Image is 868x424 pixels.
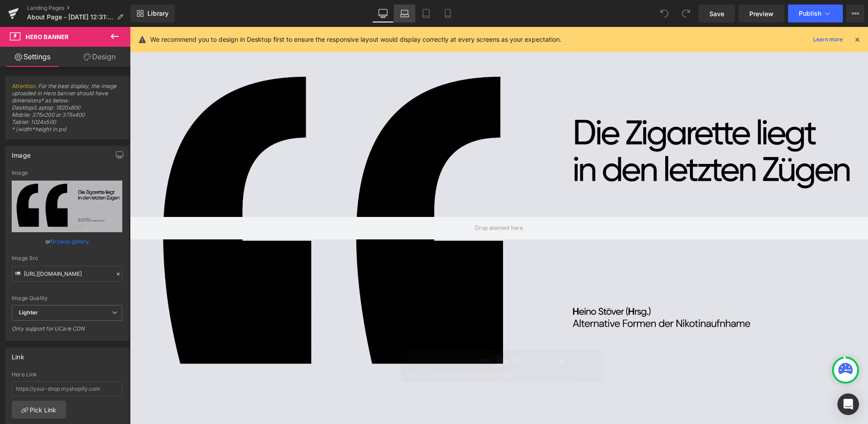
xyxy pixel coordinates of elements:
[12,83,36,89] a: Attention
[799,10,821,17] span: Publish
[437,4,458,22] a: Mobile
[19,309,38,316] b: Lighter
[415,4,437,22] a: Tablet
[837,393,859,415] div: Open Intercom Messenger
[12,237,122,246] div: or
[739,4,784,22] a: Preview
[12,255,122,261] div: Image Src
[12,381,122,396] input: https://your-shop.myshopify.com
[709,9,724,18] span: Save
[749,9,774,18] span: Preview
[655,4,673,22] button: Undo
[12,401,66,419] a: Pick Link
[12,83,122,139] span: : For the best display, the image uploaded in Hero banner should have dimensions* as below: Deskt...
[12,146,31,159] div: Image
[51,234,89,249] a: Browse gallery
[372,4,394,22] a: Desktop
[12,371,122,378] div: Hero Link
[394,4,415,22] a: Laptop
[810,34,846,45] a: Learn more
[788,4,843,22] button: Publish
[27,4,130,12] a: Landing Pages
[67,47,132,67] a: Design
[26,33,69,40] span: Hero Banner
[12,295,122,301] div: Image Quality
[846,4,864,22] button: More
[12,348,24,361] div: Link
[130,4,175,22] a: New Library
[12,325,122,338] div: Only support for UCare CDN
[12,170,122,176] div: Image
[677,4,695,22] button: Redo
[12,266,122,282] input: Link
[150,35,561,44] p: We recommend you to design in Desktop first to ensure the responsive layout would display correct...
[147,9,169,18] span: Library
[27,13,113,21] span: About Page - [DATE] 12:31:37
